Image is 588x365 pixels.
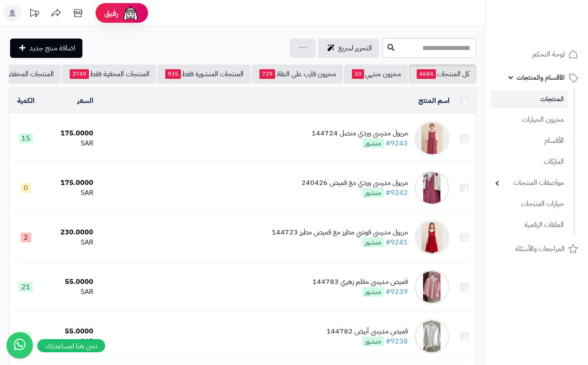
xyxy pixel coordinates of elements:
a: الماركات [491,152,568,171]
a: مخزون قارب على النفاذ729 [251,64,343,84]
div: مريول مدرسي وردي متصل 144724 [312,128,408,138]
a: اسم المنتج [418,96,450,106]
a: #9241 [386,237,408,248]
span: 8 [21,332,31,341]
span: 15 [19,134,33,143]
div: SAR [46,337,93,347]
span: منشور [362,188,384,198]
img: مريول مدرسي فوشي مطرز مع قميص مطرز 144723 [414,220,450,255]
span: منشور [362,337,384,346]
a: #9239 [386,287,408,297]
span: منشور [362,138,384,148]
a: تحديثات المنصة [23,4,45,24]
img: ai-face.png [122,4,139,22]
a: المنتجات [491,90,568,108]
span: 0 [21,183,31,193]
a: اضافة منتج جديد [10,39,82,58]
a: المنتجات المخفية فقط3749 [62,64,156,84]
a: مواصفات المنتجات [491,174,568,192]
div: 55.0000 [46,326,93,337]
a: المراجعات والأسئلة [491,238,583,259]
span: منشور [362,287,384,297]
div: مريول مدرسي فوشي مطرز مع قميص مطرز 144723 [272,227,408,237]
div: SAR [46,287,93,297]
img: مريول مدرسي وردي مع قميص 240426 [414,170,450,206]
a: مخزون الخيارات [491,110,568,129]
div: 230.0000 [46,227,93,237]
a: السعر [77,96,93,106]
div: 55.0000 [46,277,93,287]
img: مريول مدرسي وردي متصل 144724 [414,121,450,156]
a: الأقسام [491,131,568,150]
span: 729 [259,69,275,79]
span: 3749 [70,69,89,79]
img: قميص مدرسي أبيض 144782 [414,319,450,354]
div: قميص مدرسي أبيض 144782 [326,326,408,337]
a: مخزون منتهي30 [344,64,408,84]
span: اضافة منتج جديد [29,43,75,53]
span: 21 [19,282,33,292]
a: #9242 [386,188,408,198]
div: مريول مدرسي وردي مع قميص 240426 [301,178,408,188]
span: الأقسام والمنتجات [517,71,565,84]
span: 2 [21,233,31,242]
div: قميص مدرسي مقلم زهري 144783 [312,277,408,287]
div: 175.0000 [46,128,93,138]
div: SAR [46,188,93,198]
span: منشور [362,237,384,247]
span: المراجعات والأسئلة [515,243,565,255]
span: رفيق [104,8,118,18]
div: SAR [46,237,93,248]
a: لوحة التحكم [491,44,583,65]
a: التحرير لسريع [318,39,379,58]
a: #9238 [386,336,408,347]
span: 30 [352,69,364,79]
span: 935 [165,69,181,79]
span: التحرير لسريع [338,43,372,53]
span: لوحة التحكم [532,48,565,60]
a: #9243 [386,138,408,149]
a: كل المنتجات4684 [409,64,476,84]
a: الكمية [17,96,35,106]
a: خيارات المنتجات [491,195,568,213]
div: SAR [46,138,93,149]
img: قميص مدرسي مقلم زهري 144783 [414,269,450,305]
span: 4684 [417,69,436,79]
a: الملفات الرقمية [491,216,568,234]
a: المنتجات المنشورة فقط935 [157,64,251,84]
div: 175.0000 [46,178,93,188]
